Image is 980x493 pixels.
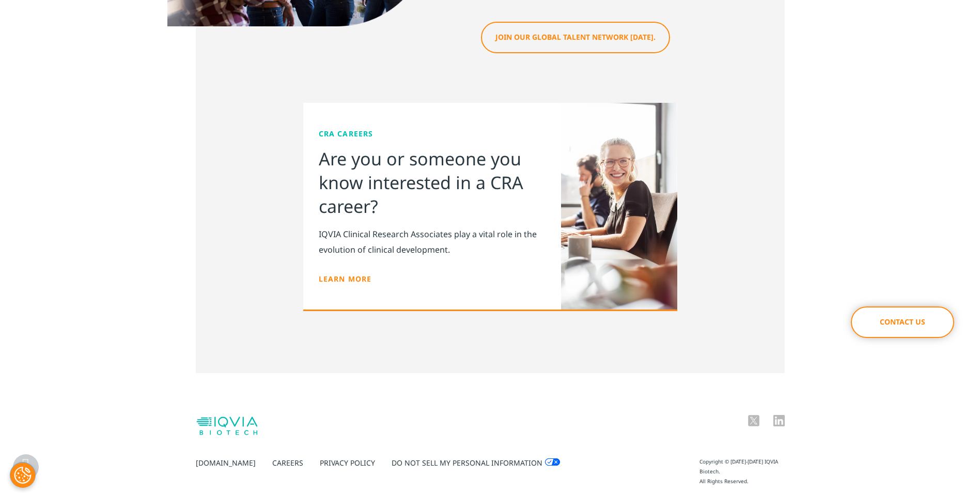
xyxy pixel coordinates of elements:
[392,458,560,468] a: Do Not Sell My Personal Information
[272,458,303,468] a: Careers
[699,457,785,486] div: Copyright © [DATE]-[DATE] IQVIA Biotech. All Rights Reserved.
[481,22,670,53] a: Join our global talent network [DATE].
[319,147,546,218] h2: Are you or someone you know interested in a CRA career?
[196,458,256,468] a: [DOMAIN_NAME]
[319,129,546,138] div: CRA Careers
[320,458,375,468] a: Privacy Policy
[319,226,546,257] p: IQVIA Clinical Research Associates play a vital role in the evolution of clinical development.
[319,274,372,284] a: Learn more
[851,306,954,338] a: Contact Us
[10,462,36,488] button: Cookies Settings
